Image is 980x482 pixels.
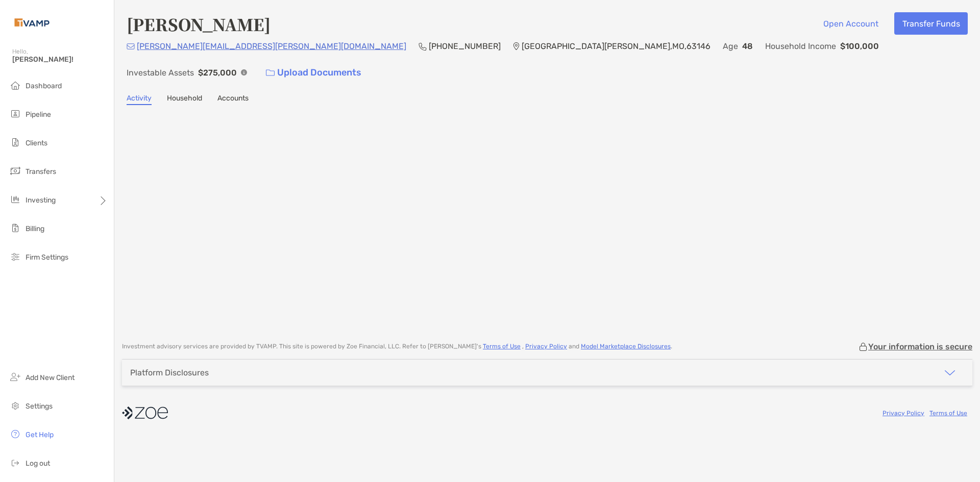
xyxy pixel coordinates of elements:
[26,373,75,382] span: Add New Client
[9,222,21,234] img: billing icon
[9,456,21,469] img: logout icon
[9,250,21,263] img: firm-settings icon
[581,343,671,350] a: Model Marketplace Disclosures
[130,368,209,377] div: Platform Disclosures
[137,40,406,53] p: [PERSON_NAME][EMAIL_ADDRESS][PERSON_NAME][DOMAIN_NAME]
[26,402,53,411] span: Settings
[513,42,520,50] img: Location Icon
[429,40,501,53] p: [PHONE_NUMBER]
[266,69,275,77] img: button icon
[9,428,21,440] img: get-help icon
[765,40,836,53] p: Household Income
[929,410,967,417] a: Terms of Use
[122,401,168,424] img: company logo
[883,410,924,417] a: Privacy Policy
[9,193,21,206] img: investing icon
[840,40,879,53] p: $100,000
[26,139,47,147] span: Clients
[9,136,21,148] img: clients icon
[868,342,972,351] p: Your information is secure
[9,108,21,120] img: pipeline icon
[241,69,247,75] img: Info Icon
[522,40,710,53] p: [GEOGRAPHIC_DATA][PERSON_NAME] , MO , 63146
[127,12,271,36] h4: [PERSON_NAME]
[894,12,968,35] button: Transfer Funds
[26,196,56,205] span: Investing
[723,40,738,53] p: Age
[944,367,956,379] img: icon arrow
[26,110,51,119] span: Pipeline
[127,43,135,49] img: Email Icon
[9,371,21,383] img: add_new_client icon
[419,42,427,50] img: Phone Icon
[26,167,56,176] span: Transfers
[127,94,152,105] a: Activity
[815,12,886,35] button: Open Account
[259,62,368,84] a: Upload Documents
[167,94,202,105] a: Household
[122,343,672,350] p: Investment advisory services are provided by TVAMP . This site is powered by Zoe Financial, LLC. ...
[26,430,54,439] span: Get Help
[12,4,52,41] img: Zoe Logo
[483,343,521,350] a: Terms of Use
[742,40,753,53] p: 48
[26,224,44,233] span: Billing
[198,66,237,79] p: $275,000
[9,79,21,91] img: dashboard icon
[26,253,68,262] span: Firm Settings
[12,55,108,64] span: [PERSON_NAME]!
[26,82,62,90] span: Dashboard
[9,165,21,177] img: transfers icon
[217,94,249,105] a: Accounts
[525,343,567,350] a: Privacy Policy
[26,459,50,468] span: Log out
[127,66,194,79] p: Investable Assets
[9,399,21,412] img: settings icon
